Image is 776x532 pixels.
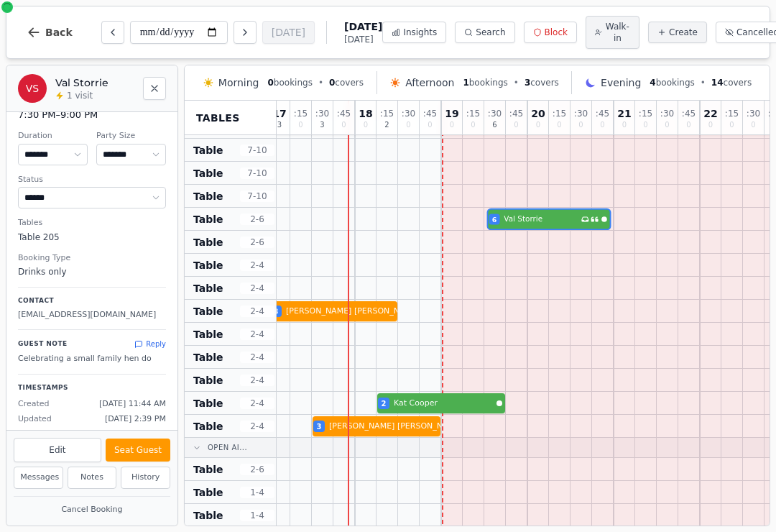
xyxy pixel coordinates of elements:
[193,143,223,157] span: Table
[218,75,259,90] span: Morning
[18,217,166,229] dt: Tables
[492,214,497,224] span: 6
[650,77,694,88] span: bookings
[605,21,630,44] span: Walk-in
[617,109,631,119] span: 21
[445,109,458,119] span: 19
[669,27,698,38] span: Create
[101,21,124,44] button: Previous day
[298,121,302,129] span: 0
[277,121,282,129] span: 3
[106,439,170,462] button: Seat Guest
[557,121,561,129] span: 0
[240,306,274,317] span: 2 - 4
[18,352,166,365] p: Celebrating a small family hen do
[591,215,599,223] svg: Customer message
[665,121,669,129] span: 0
[240,191,274,202] span: 7 - 10
[317,421,322,432] span: 3
[18,339,68,349] p: Guest Note
[476,27,505,38] span: Search
[18,309,166,321] p: [EMAIL_ADDRESS][DOMAIN_NAME]
[337,109,351,118] span: : 45
[708,121,713,129] span: 0
[99,398,166,411] span: [DATE] 11:44 AM
[18,74,47,103] div: VS
[586,16,639,49] button: Walk-in
[240,510,274,521] span: 1 - 4
[329,78,335,88] span: 0
[18,398,50,411] span: Created
[196,111,240,125] span: Tables
[463,78,468,88] span: 1
[193,419,223,434] span: Table
[193,212,223,226] span: Table
[14,438,101,462] button: Edit
[747,109,760,118] span: : 30
[711,78,724,88] span: 14
[240,421,274,432] span: 2 - 4
[193,462,223,477] span: Table
[55,75,134,90] h2: Val Storrie
[525,77,559,88] span: covers
[380,109,394,118] span: : 15
[639,109,652,118] span: : 15
[193,281,223,295] span: Table
[384,121,389,129] span: 2
[514,77,519,88] span: •
[403,27,437,38] span: Insights
[240,168,274,179] span: 7 - 10
[193,373,223,387] span: Table
[18,231,166,244] dd: Table 205
[320,121,324,129] span: 3
[643,121,647,129] span: 0
[18,130,88,142] dt: Duration
[601,75,641,90] span: Evening
[492,121,496,129] span: 6
[488,109,502,118] span: : 30
[428,121,432,129] span: 0
[423,109,437,118] span: : 45
[96,130,166,142] dt: Party Size
[15,15,84,50] button: Back
[193,396,223,411] span: Table
[68,467,117,489] button: Notes
[240,283,274,294] span: 2 - 4
[193,350,223,364] span: Table
[267,78,273,88] span: 0
[466,109,480,118] span: : 15
[463,77,507,88] span: bookings
[18,296,166,306] p: Contact
[240,464,274,475] span: 2 - 6
[406,121,410,129] span: 0
[234,21,257,44] button: Next day
[294,109,308,118] span: : 15
[193,258,223,272] span: Table
[272,109,286,119] span: 17
[524,22,577,43] button: Block
[545,27,568,38] span: Block
[67,90,93,101] span: 1 visit
[450,121,454,129] span: 0
[105,413,166,426] span: [DATE] 2:39 PM
[286,306,420,318] span: [PERSON_NAME] [PERSON_NAME]
[240,398,274,409] span: 2 - 4
[193,327,223,341] span: Table
[45,27,73,37] span: Back
[394,398,494,410] span: Kat Cooper
[751,121,755,129] span: 0
[725,109,739,118] span: : 15
[240,214,274,225] span: 2 - 6
[686,121,690,129] span: 0
[18,413,52,426] span: Updated
[578,121,583,129] span: 0
[18,265,166,278] dd: Drinks only
[208,442,247,453] span: Open Ai...
[514,121,518,129] span: 0
[193,235,223,249] span: Table
[536,121,540,129] span: 0
[525,78,530,88] span: 3
[703,109,717,119] span: 22
[600,121,604,129] span: 0
[553,109,566,118] span: : 15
